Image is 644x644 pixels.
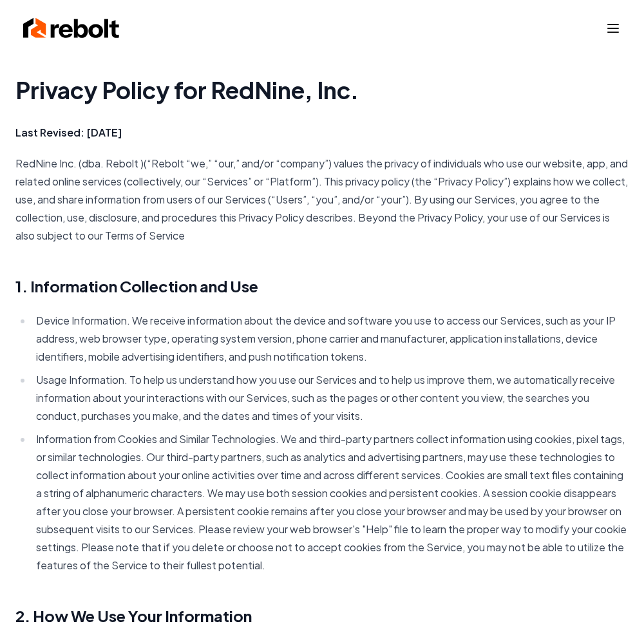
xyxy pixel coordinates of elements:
img: Rebolt Logo [23,15,120,41]
button: Toggle mobile menu [605,21,621,36]
li: Device Information. We receive information about the device and software you use to access our Se... [32,312,629,366]
h2: 2. How We Use Your Information [15,605,629,626]
h2: 1. Information Collection and Use [15,276,629,296]
li: Information from Cookies and Similar Technologies. We and third-party partners collect informatio... [32,430,629,574]
li: Usage Information. To help us understand how you use our Services and to help us improve them, we... [32,371,629,425]
h1: Privacy Policy for RedNine, Inc. [15,77,629,103]
p: RedNine Inc. (dba. Rebolt )(“Rebolt “we,” “our,” and/or “company”) values the privacy of individu... [15,155,629,245]
strong: Last Revised: [DATE] [15,126,122,139]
